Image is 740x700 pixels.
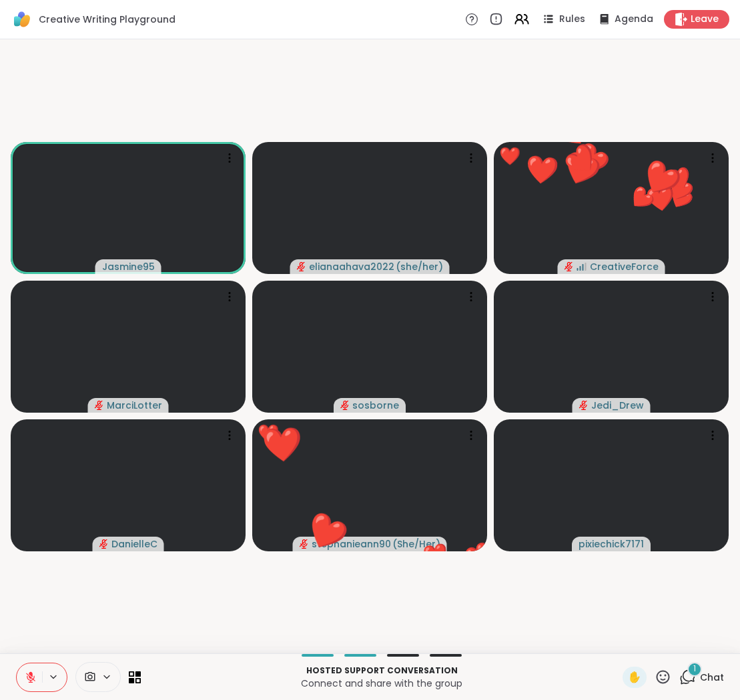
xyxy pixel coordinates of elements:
[565,262,574,271] span: audio-muted
[102,260,155,273] span: Jasmine95
[628,669,641,685] span: ✋
[248,411,318,481] button: ❤️
[691,13,719,26] span: Leave
[559,13,585,26] span: Rules
[613,172,668,227] button: ❤️
[107,399,162,412] span: MarciLotter
[619,138,702,221] button: ❤️
[546,124,617,195] button: ❤️
[615,13,653,26] span: Agenda
[579,401,589,410] span: audio-muted
[149,665,615,677] p: Hosted support conversation
[309,260,394,273] span: elianaahava2022
[590,260,659,273] span: CreativeForce
[396,260,443,273] span: ( she/her )
[99,539,109,549] span: audio-muted
[11,8,33,31] img: ShareWell Logomark
[297,262,306,271] span: audio-muted
[512,140,571,199] button: ❤️
[340,401,350,410] span: audio-muted
[499,143,520,169] div: ❤️
[392,537,440,551] span: ( She/Her )
[39,13,175,26] span: Creative Writing Playground
[149,677,615,690] p: Connect and share with the group
[352,399,399,412] span: sosborne
[283,489,369,575] button: ❤️
[111,537,157,551] span: DanielleC
[591,399,644,412] span: Jedi_Drew
[693,663,696,675] span: 1
[700,671,724,684] span: Chat
[579,537,644,551] span: pixiechick7171
[95,401,104,410] span: audio-muted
